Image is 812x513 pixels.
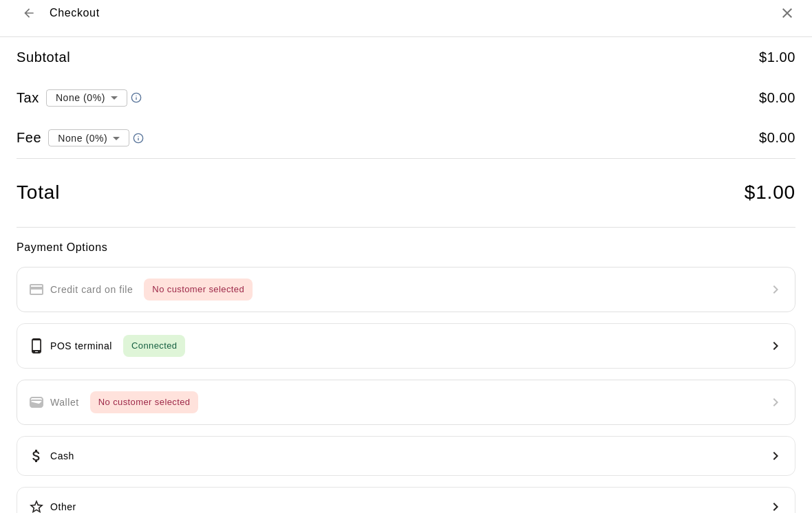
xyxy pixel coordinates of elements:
[17,1,41,25] button: Back to cart
[50,339,112,353] p: POS terminal
[17,1,100,25] div: Checkout
[17,323,795,369] button: POS terminalConnected
[759,129,795,147] h5: $ 0.00
[759,89,795,107] h5: $ 0.00
[48,125,129,151] div: None (0%)
[50,449,74,463] p: Cash
[745,181,795,205] h4: $ 1.00
[17,129,41,147] h5: Fee
[17,181,60,205] h4: Total
[123,338,185,354] span: Connected
[779,5,795,21] button: Close
[17,239,795,256] h6: Payment Options
[17,436,795,476] button: Cash
[17,89,39,107] h5: Tax
[17,48,70,67] h5: Subtotal
[46,85,127,110] div: None (0%)
[759,48,795,67] h5: $ 1.00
